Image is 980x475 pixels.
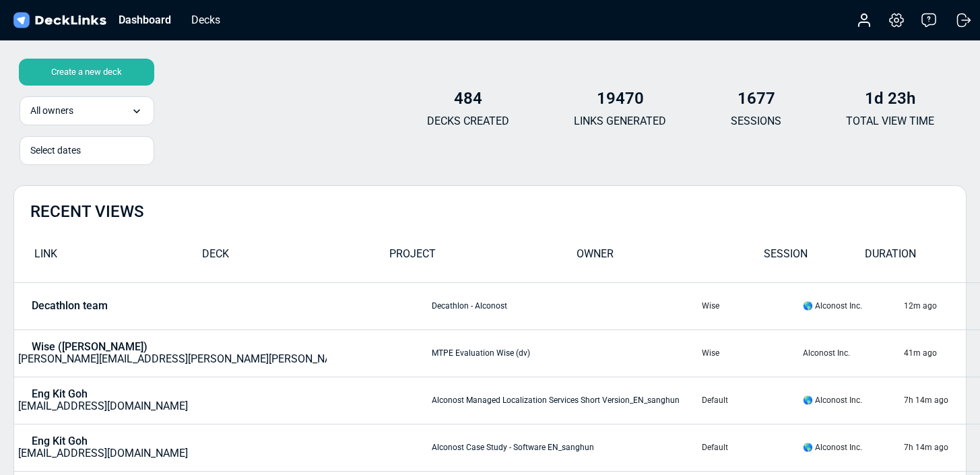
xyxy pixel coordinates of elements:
div: All owners [20,96,154,125]
b: 19470 [597,89,644,108]
a: MTPE Evaluation Wise (dv) [432,348,530,358]
div: LINK [14,246,202,270]
div: DURATION [865,246,966,270]
p: Wise ([PERSON_NAME]) [32,341,148,353]
p: TOTAL VIEW TIME [846,113,934,129]
b: 1677 [738,89,775,108]
p: Eng Kit Goh [32,388,88,400]
div: [EMAIL_ADDRESS][DOMAIN_NAME] [18,388,188,412]
div: Select dates [30,144,143,158]
div: PROJECT [389,246,577,270]
td: Default [701,377,802,424]
div: OWNER [577,246,764,270]
p: SESSIONS [731,113,781,129]
a: Wise ([PERSON_NAME])[PERSON_NAME][EMAIL_ADDRESS][PERSON_NAME][PERSON_NAME][DOMAIN_NAME] [15,341,327,365]
div: Decks [185,11,227,28]
p: Eng Kit Goh [32,435,88,447]
a: Decathlon team [15,300,327,312]
img: DeckLinks [11,11,108,30]
div: SESSION [764,246,865,270]
div: Dashboard [112,11,178,28]
b: 1d 23h [865,89,915,108]
a: Decathlon - Alconost [432,301,507,311]
h2: RECENT VIEWS [30,202,144,222]
p: DECKS CREATED [427,113,509,129]
div: Create a new deck [19,59,154,86]
div: [PERSON_NAME][EMAIL_ADDRESS][PERSON_NAME][PERSON_NAME][DOMAIN_NAME] [18,341,430,365]
td: Default [701,424,802,471]
a: Eng Kit Goh[EMAIL_ADDRESS][DOMAIN_NAME] [15,435,327,460]
b: 484 [454,89,482,108]
td: 🌎 Alconost Inc. [802,377,903,424]
td: Alconost Inc. [802,329,903,377]
td: Wise [701,282,802,329]
p: LINKS GENERATED [574,113,666,129]
a: Alconost Managed Localization Services Short Version_EN_sanghun [432,395,680,405]
div: [EMAIL_ADDRESS][DOMAIN_NAME] [18,435,188,460]
td: Wise [701,329,802,377]
a: Alconost Case Study - Software EN_sanghun [432,443,594,452]
td: 🌎 Alconost Inc. [802,424,903,471]
td: 🌎 Alconost Inc. [802,282,903,329]
p: Decathlon team [32,300,108,312]
a: Eng Kit Goh[EMAIL_ADDRESS][DOMAIN_NAME] [15,388,327,412]
div: DECK [202,246,389,270]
